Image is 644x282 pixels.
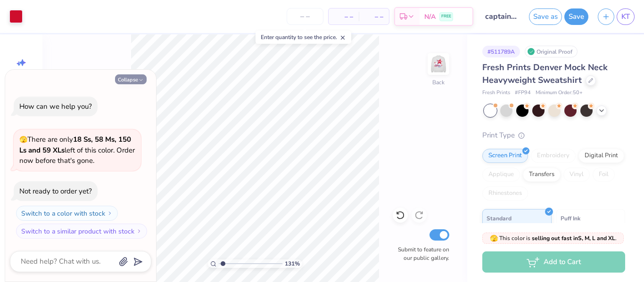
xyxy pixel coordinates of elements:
[364,12,383,22] span: – –
[563,168,590,182] div: Vinyl
[107,210,113,216] img: Switch to a color with stock
[482,130,625,141] div: Print Type
[490,234,498,243] span: 🫣
[393,245,449,262] label: Submit to feature on our public gallery.
[19,102,92,111] div: How can we help you?
[115,74,147,84] button: Collapse
[19,135,131,155] strong: 18 Ss, 58 Ms, 150 Ls and 59 XLs
[515,89,531,97] span: # FP94
[429,55,448,73] img: Back
[490,234,617,242] span: This color is .
[525,46,578,57] div: Original Proof
[16,206,118,221] button: Switch to a color with stock
[136,228,142,234] img: Switch to a similar product with stock
[334,12,353,22] span: – –
[482,62,608,86] span: Fresh Prints Denver Mock Neck Heavyweight Sweatshirt
[256,31,351,44] div: Enter quantity to see the price.
[287,8,323,25] input: – –
[536,89,583,97] span: Minimum Order: 50 +
[531,149,576,163] div: Embroidery
[523,168,561,182] div: Transfers
[532,234,615,242] strong: selling out fast in S, M, L and XL
[593,168,615,182] div: Foil
[424,12,436,22] span: N/A
[482,149,528,163] div: Screen Print
[482,186,528,201] div: Rhinestones
[564,8,588,25] button: Save
[529,8,562,25] button: Save as
[482,168,520,182] div: Applique
[487,213,512,223] span: Standard
[561,213,580,223] span: Puff Ink
[482,46,520,57] div: # 511789A
[617,8,635,25] a: KT
[441,13,451,20] span: FREE
[19,135,135,165] span: There are only left of this color. Order now before that's gone.
[478,7,524,26] input: Untitled Design
[621,11,630,22] span: KT
[432,78,445,87] div: Back
[285,259,300,268] span: 131 %
[482,89,510,97] span: Fresh Prints
[578,149,624,163] div: Digital Print
[19,186,92,196] div: Not ready to order yet?
[19,135,27,144] span: 🫣
[16,224,147,239] button: Switch to a similar product with stock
